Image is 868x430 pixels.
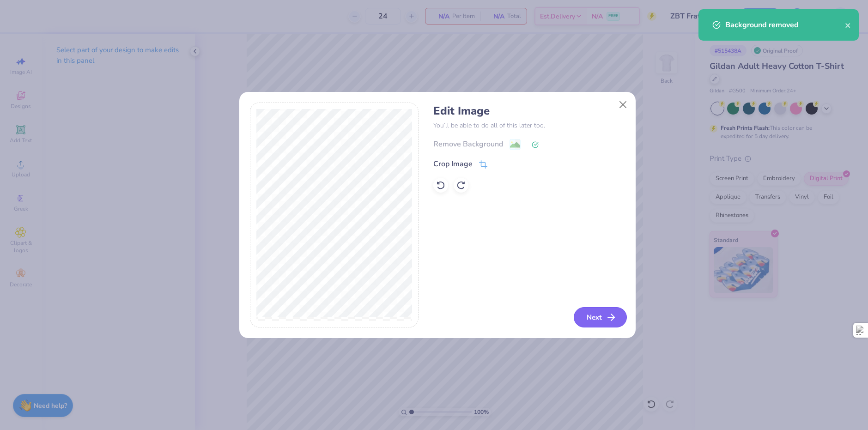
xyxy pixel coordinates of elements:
[725,19,845,30] div: Background removed
[433,121,625,130] p: You’ll be able to do all of this later too.
[433,158,473,170] div: Crop Image
[614,96,632,114] button: Close
[845,19,851,30] button: close
[574,307,627,327] button: Next
[433,104,625,118] h4: Edit Image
